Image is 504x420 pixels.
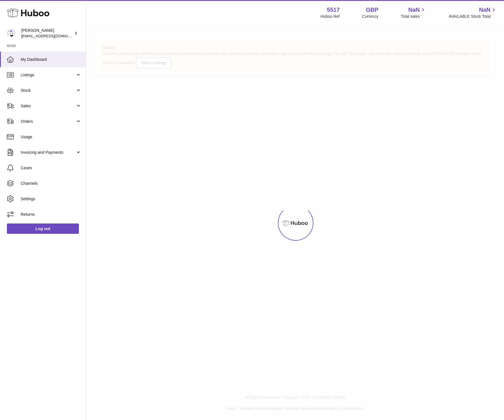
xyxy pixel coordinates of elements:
span: [EMAIL_ADDRESS][DOMAIN_NAME] [21,34,84,38]
span: Sales [21,103,75,109]
strong: GBP [366,6,378,14]
div: Huboo Ref [321,14,340,19]
div: [PERSON_NAME] [21,28,73,39]
span: Settings [21,196,82,202]
div: Currency [362,14,379,19]
span: My Dashboard [21,57,82,62]
span: Channels [21,181,82,186]
span: Usage [21,134,82,140]
strong: 5517 [327,6,340,14]
span: Listings [21,72,75,78]
a: NaN AVAILABLE Stock Total [449,6,497,19]
span: Cases [21,165,82,171]
span: Returns [21,212,82,217]
span: AVAILABLE Stock Total [449,14,497,19]
span: Total sales [401,14,426,19]
span: Invoicing and Payments [21,150,75,155]
a: Log out [7,223,79,234]
span: Orders [21,119,75,124]
span: Stock [21,88,75,93]
span: NaN [479,6,491,14]
img: alessiavanzwolle@hotmail.com [7,29,15,38]
span: NaN [408,6,420,14]
a: NaN Total sales [401,6,426,19]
